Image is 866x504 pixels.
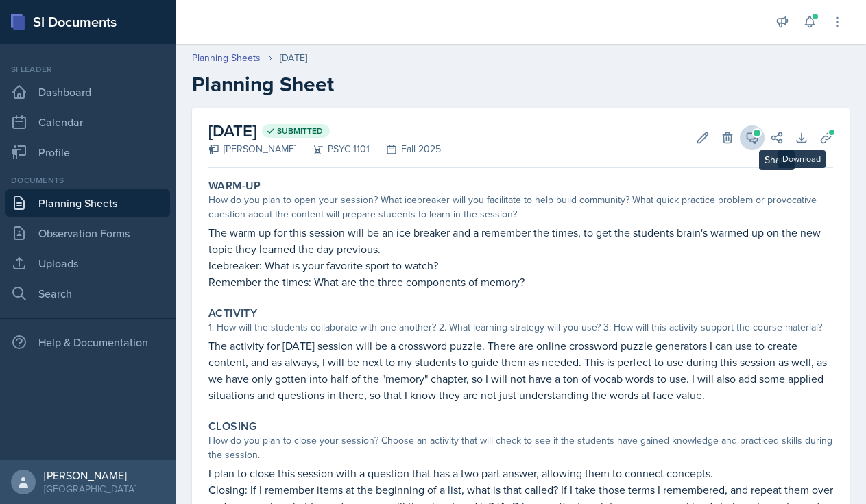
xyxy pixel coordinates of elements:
div: Si leader [5,63,170,75]
a: Planning Sheets [192,51,261,65]
p: I plan to close this session with a question that has a two part answer, allowing them to connect... [208,465,833,481]
a: Search [5,280,170,307]
div: Fall 2025 [370,142,441,156]
span: Submitted [277,125,323,136]
div: Help & Documentation [5,328,170,356]
label: Closing [208,420,257,433]
div: Documents [5,174,170,187]
a: Observation Forms [5,219,170,247]
div: [PERSON_NAME] [208,142,296,156]
p: Icebreaker: What is your favorite sport to watch? [208,257,833,274]
h2: Planning Sheet [192,72,850,97]
div: How do you plan to close your session? Choose an activity that will check to see if the students ... [208,433,833,462]
div: [DATE] [280,51,307,65]
label: Warm-Up [208,179,261,193]
div: PSYC 1101 [296,142,370,156]
a: Uploads [5,250,170,277]
p: Remember the times: What are the three components of memory? [208,274,833,290]
div: [GEOGRAPHIC_DATA] [44,482,136,496]
div: 1. How will the students collaborate with one another? 2. What learning strategy will you use? 3.... [208,320,833,335]
a: Profile [5,139,170,166]
a: Calendar [5,108,170,136]
p: The warm up for this session will be an ice breaker and a remember the times, to get the students... [208,224,833,257]
div: How do you plan to open your session? What icebreaker will you facilitate to help build community... [208,193,833,221]
a: Planning Sheets [5,189,170,217]
button: Download [789,125,814,150]
p: The activity for [DATE] session will be a crossword puzzle. There are online crossword puzzle gen... [208,337,833,403]
label: Activity [208,307,257,320]
h2: [DATE] [208,119,441,143]
div: [PERSON_NAME] [44,468,136,482]
a: Dashboard [5,78,170,106]
button: Share [765,125,789,150]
